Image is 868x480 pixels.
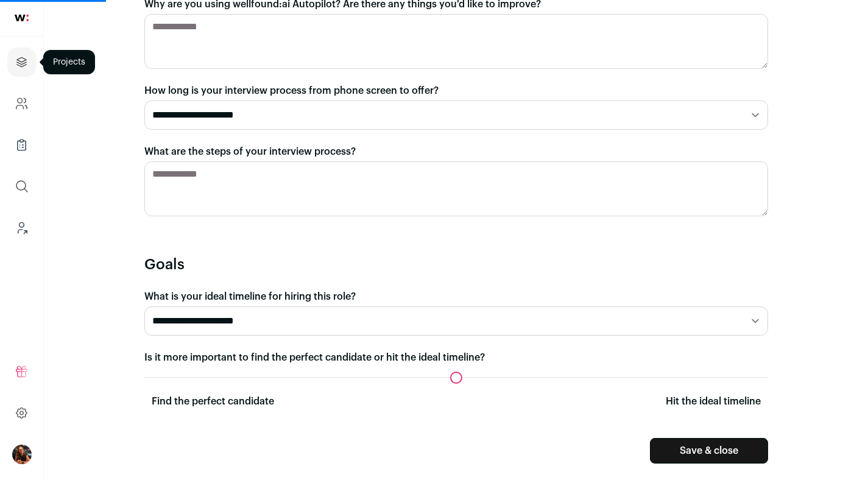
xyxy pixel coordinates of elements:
[144,289,768,304] label: What is your ideal timeline for hiring this role?
[7,130,36,160] a: Company Lists
[15,15,29,21] img: wellfound-shorthand-0d5821cbd27db2630d0214b213865d53afaa358527fdda9d0ea32b1df1b89c2c.svg
[7,213,36,242] a: Leads (Backoffice)
[144,255,768,275] h2: Goals
[12,445,32,464] button: Open dropdown
[43,50,95,74] div: Projects
[666,394,761,409] p: Hit the ideal timeline
[7,48,36,77] a: Projects
[12,445,32,464] img: 13968079-medium_jpg
[7,89,36,118] a: Company and ATS Settings
[144,83,768,98] label: How long is your interview process from phone screen to offer?
[650,438,768,464] button: Save & close
[144,144,768,159] label: What are the steps of your interview process?
[144,350,768,365] label: Is it more important to find the perfect candidate or hit the ideal timeline?
[152,394,274,409] p: Find the perfect candidate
